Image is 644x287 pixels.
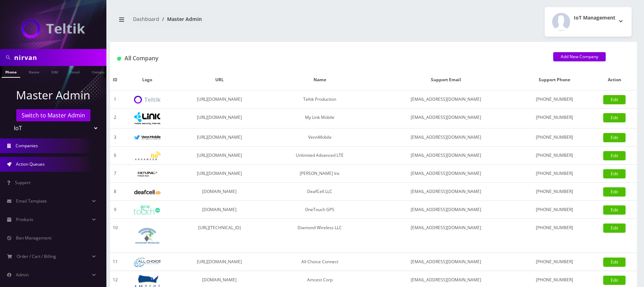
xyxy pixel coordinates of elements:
[117,55,543,62] h1: All Company
[110,253,121,271] td: 11
[134,112,161,125] img: My Link Mobile
[174,90,265,109] td: [URL][DOMAIN_NAME]
[265,109,375,128] td: My Link Mobile
[603,187,626,197] a: Edit
[553,52,606,61] a: Add New Company
[265,253,375,271] td: All Choice Connect
[265,219,375,253] td: Diamond Wireless LLC
[265,128,375,147] td: VennMobile
[375,183,517,201] td: [EMAIL_ADDRESS][DOMAIN_NAME]
[110,147,121,165] td: 6
[517,201,592,219] td: [PHONE_NUMBER]
[16,235,51,241] span: Ban Management
[16,143,38,149] span: Companies
[25,66,43,77] a: Name
[574,15,615,21] h2: IoT Management
[517,183,592,201] td: [PHONE_NUMBER]
[517,109,592,128] td: [PHONE_NUMBER]
[174,219,265,253] td: [URL][TECHNICAL_ID]
[134,190,161,194] img: DeafCell LLC
[174,70,265,90] th: URL
[110,219,121,253] td: 10
[603,113,626,122] a: Edit
[16,161,45,167] span: Action Queues
[134,222,161,249] img: Diamond Wireless LLC
[174,147,265,165] td: [URL][DOMAIN_NAME]
[133,16,159,22] a: Dashboard
[121,70,174,90] th: Logo
[174,253,265,271] td: [URL][DOMAIN_NAME]
[375,147,517,165] td: [EMAIL_ADDRESS][DOMAIN_NAME]
[48,66,61,77] a: SIM
[16,272,29,278] span: Admin
[592,70,637,90] th: Action
[375,201,517,219] td: [EMAIL_ADDRESS][DOMAIN_NAME]
[115,12,368,32] nav: breadcrumb
[21,19,85,38] img: IoT
[117,57,121,61] img: All Company
[110,201,121,219] td: 9
[14,51,105,64] input: Search in Company
[110,183,121,201] td: 8
[603,258,626,267] a: Edit
[517,128,592,147] td: [PHONE_NUMBER]
[88,66,112,77] a: Company
[603,169,626,178] a: Edit
[174,128,265,147] td: [URL][DOMAIN_NAME]
[265,201,375,219] td: OneTouch GPS
[265,183,375,201] td: DeafCell LLC
[16,198,47,204] span: Email Template
[375,253,517,271] td: [EMAIL_ADDRESS][DOMAIN_NAME]
[15,180,30,186] span: Support
[517,147,592,165] td: [PHONE_NUMBER]
[110,70,121,90] th: ID
[17,253,56,259] span: Order / Cart / Billing
[16,109,90,121] a: Switch to Master Admin
[2,66,20,78] a: Phone
[134,135,161,140] img: VennMobile
[517,219,592,253] td: [PHONE_NUMBER]
[603,151,626,160] a: Edit
[110,90,121,109] td: 1
[174,109,265,128] td: [URL][DOMAIN_NAME]
[375,219,517,253] td: [EMAIL_ADDRESS][DOMAIN_NAME]
[603,95,626,104] a: Edit
[66,66,83,77] a: Email
[174,165,265,183] td: [URL][DOMAIN_NAME]
[603,223,626,233] a: Edit
[545,7,632,37] button: IoT Management
[110,128,121,147] td: 3
[134,151,161,160] img: Unlimited Advanced LTE
[375,128,517,147] td: [EMAIL_ADDRESS][DOMAIN_NAME]
[16,216,33,222] span: Products
[517,70,592,90] th: Support Phone
[375,90,517,109] td: [EMAIL_ADDRESS][DOMAIN_NAME]
[517,253,592,271] td: [PHONE_NUMBER]
[265,165,375,183] td: [PERSON_NAME] Inc
[265,147,375,165] td: Unlimited Advanced LTE
[603,205,626,215] a: Edit
[134,171,161,177] img: Rexing Inc
[174,183,265,201] td: [DOMAIN_NAME]
[375,165,517,183] td: [EMAIL_ADDRESS][DOMAIN_NAME]
[517,165,592,183] td: [PHONE_NUMBER]
[159,15,202,23] li: Master Admin
[134,258,161,267] img: All Choice Connect
[110,109,121,128] td: 2
[134,96,161,104] img: Teltik Production
[265,90,375,109] td: Teltik Production
[517,90,592,109] td: [PHONE_NUMBER]
[174,201,265,219] td: [DOMAIN_NAME]
[110,165,121,183] td: 7
[134,205,161,215] img: OneTouch GPS
[375,109,517,128] td: [EMAIL_ADDRESS][DOMAIN_NAME]
[603,133,626,142] a: Edit
[603,276,626,285] a: Edit
[265,70,375,90] th: Name
[375,70,517,90] th: Support Email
